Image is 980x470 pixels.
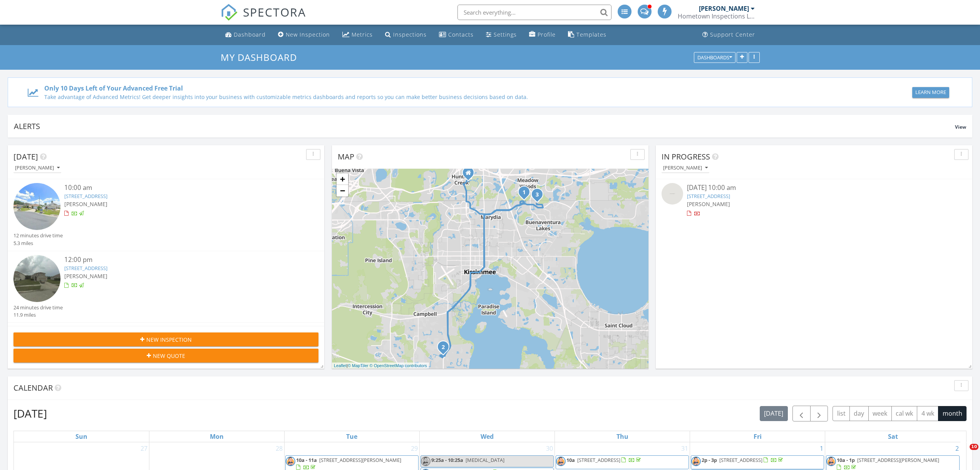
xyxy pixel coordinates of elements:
[153,352,185,360] span: New Quote
[334,363,347,368] a: Leaflet
[954,442,960,455] a: Go to August 2, 2025
[694,52,735,63] button: Dashboards
[13,406,47,421] h2: [DATE]
[912,87,949,98] button: Learn More
[13,332,318,346] button: New Inspection
[146,336,192,344] span: New Inspection
[13,255,60,302] img: streetview
[566,457,642,463] a: 10a [STREET_ADDRESS]
[13,255,318,319] a: 12:00 pm [STREET_ADDRESS] [PERSON_NAME] 24 minutes drive time 11.9 miles
[662,151,710,162] span: In Progress
[13,349,318,363] button: New Quote
[74,431,89,442] a: Sunday
[691,457,701,466] img: beard.png
[691,455,824,469] a: 2p - 3p [STREET_ADDRESS]
[955,124,966,130] span: View
[348,363,369,368] a: © MapTiler
[523,190,526,195] i: 1
[710,31,755,38] div: Support Center
[849,406,869,421] button: day
[337,173,348,185] a: Zoom in
[697,55,732,60] div: Dashboards
[345,431,359,442] a: Tuesday
[917,406,938,421] button: 4 wk
[544,442,554,455] a: Go to July 30, 2025
[699,28,758,42] a: Support Center
[886,431,900,442] a: Saturday
[615,431,630,442] a: Thursday
[221,4,238,21] img: The Best Home Inspection Software - Spectora
[702,457,717,463] span: 2p - 3p
[139,442,149,455] a: Go to July 27, 2025
[44,84,801,93] div: Only 10 Days Left of Your Advanced Free Trial
[483,28,520,42] a: Settings
[370,363,427,368] a: © OpenStreetMap contributors
[286,31,330,38] div: New Inspection
[536,192,539,198] i: 3
[479,431,495,442] a: Wednesday
[64,193,107,200] a: [STREET_ADDRESS]
[448,31,474,38] div: Contacts
[421,457,431,466] img: beard.png
[680,442,690,455] a: Go to July 31, 2025
[457,5,611,20] input: Search everything...
[13,240,63,247] div: 5.3 miles
[13,151,38,162] span: [DATE]
[524,192,529,196] div: 164 Seabreeze Cir, Kissimmee, FL 34743
[719,457,762,463] span: [STREET_ADDRESS]
[792,406,811,421] button: Previous month
[64,255,293,265] div: 12:00 pm
[538,31,556,38] div: Profile
[826,457,836,466] img: beard.png
[64,183,293,193] div: 10:00 am
[837,457,855,463] span: 10a - 1p
[234,31,266,38] div: Dashboard
[494,31,517,38] div: Settings
[274,442,284,455] a: Go to July 28, 2025
[275,28,333,42] a: New Inspection
[577,457,620,463] span: [STREET_ADDRESS]
[699,5,749,12] div: [PERSON_NAME]
[221,10,306,27] a: SPECTORA
[64,265,107,272] a: [STREET_ADDRESS]
[222,28,269,42] a: Dashboard
[810,406,828,421] button: Next month
[393,31,427,38] div: Inspections
[526,28,559,42] a: Company Profile
[339,28,376,42] a: Metrics
[537,194,542,199] div: 3197 Fairfield Dr, Kissimmee, FL 34743
[760,406,788,421] button: [DATE]
[868,406,892,421] button: week
[208,431,225,442] a: Monday
[687,193,730,200] a: [STREET_ADDRESS]
[556,457,566,466] img: beard.png
[565,28,610,42] a: Templates
[13,183,318,247] a: 10:00 am [STREET_ADDRESS] [PERSON_NAME] 12 minutes drive time 5.3 miles
[970,444,978,450] span: 10
[64,272,107,280] span: [PERSON_NAME]
[296,457,317,463] span: 10a - 11a
[442,345,445,350] i: 2
[468,173,473,177] div: 13978 Osprey Links Rd, Orlando FL 32837
[663,165,708,171] div: [PERSON_NAME]
[662,183,967,217] a: [DATE] 10:00 am [STREET_ADDRESS] [PERSON_NAME]
[662,183,683,205] img: streetview
[14,121,955,131] div: Alerts
[436,28,477,42] a: Contacts
[566,457,575,463] span: 10a
[221,51,303,64] a: My Dashboard
[13,304,63,311] div: 24 minutes drive time
[702,457,784,463] a: 2p - 3p [STREET_ADDRESS]
[443,347,448,351] div: 2556 Volta Cir, Kissimmee, FL 34746
[833,406,850,421] button: list
[857,457,939,463] span: [STREET_ADDRESS][PERSON_NAME]
[13,183,60,230] img: streetview
[338,151,354,162] span: Map
[938,406,967,421] button: month
[891,406,918,421] button: cal wk
[818,442,825,455] a: Go to August 1, 2025
[13,232,63,239] div: 12 minutes drive time
[662,163,709,173] button: [PERSON_NAME]
[332,363,429,369] div: |
[13,163,61,173] button: [PERSON_NAME]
